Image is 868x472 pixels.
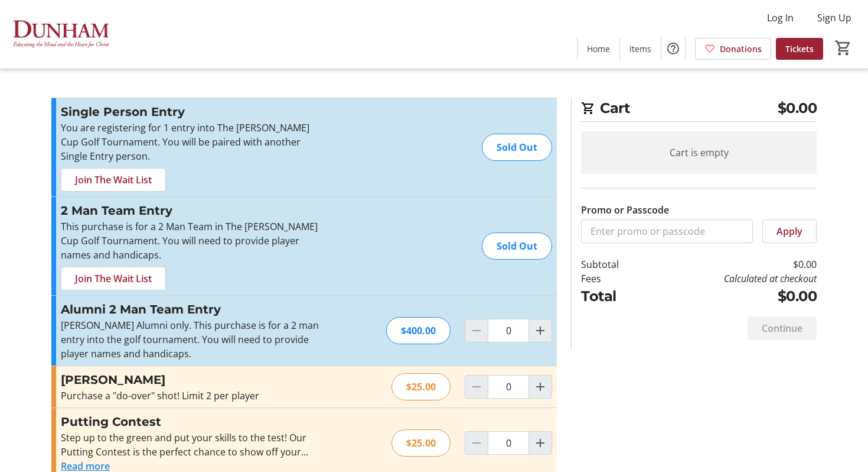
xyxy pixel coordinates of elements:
span: Join The Wait List [75,271,152,286]
span: Donations [720,43,762,55]
span: Sign Up [817,11,851,25]
p: [PERSON_NAME] Alumni only. This purchase is for a 2 man entry into the golf tournament. You will ... [61,318,319,361]
button: Apply [762,219,817,243]
td: Subtotal [581,257,650,271]
h3: 2 Man Team Entry [61,202,319,219]
a: Donations [695,38,771,60]
div: Purchase a "do-over" shot! Limit 2 per player [61,389,319,403]
span: Tickets [785,43,814,55]
button: Increment by one [529,319,552,342]
button: Sign Up [808,8,861,27]
button: Help [661,37,685,60]
p: You are registering for 1 entry into The [PERSON_NAME] Cup Golf Tournament. You will be paired wi... [61,121,319,163]
div: $25.00 [391,373,451,400]
span: Home [587,43,610,55]
td: Total [581,286,650,307]
span: Items [629,43,651,55]
td: $0.00 [650,286,817,307]
h3: Single Person Entry [61,103,319,121]
input: Putting Contest Quantity [488,431,529,455]
td: Fees [581,271,650,286]
input: Mulligan Quantity [488,375,529,399]
button: Join The Wait List [61,168,166,192]
a: Home [577,38,619,60]
button: Log In [758,8,803,27]
h2: Cart [581,98,817,122]
a: Tickets [776,38,823,60]
p: This purchase is for a 2 Man Team in The [PERSON_NAME] Cup Golf Tournament. You will need to prov... [61,219,319,262]
img: The Dunham School's Logo [7,5,112,64]
h3: [PERSON_NAME] [61,371,319,389]
div: Sold Out [482,134,552,161]
button: Join The Wait List [61,267,166,290]
span: Log In [767,11,794,25]
span: $0.00 [778,98,817,119]
button: Increment by one [529,432,552,454]
button: Increment by one [529,376,552,398]
h3: Alumni 2 Man Team Entry [61,300,319,318]
label: Promo or Passcode [581,203,669,217]
div: $25.00 [391,429,451,457]
div: Cart is empty [581,131,817,174]
button: Cart [833,37,854,59]
a: Items [620,38,661,60]
input: Alumni 2 Man Team Entry Quantity [488,319,529,342]
td: $0.00 [650,257,817,271]
td: Calculated at checkout [650,271,817,286]
h3: Putting Contest [61,413,319,431]
div: Sold Out [482,232,552,260]
div: $400.00 [386,317,451,344]
span: Join The Wait List [75,173,152,187]
div: Step up to the green and put your skills to the test! Our Putting Contest is the perfect chance t... [61,431,319,459]
input: Enter promo or passcode [581,219,753,243]
span: Apply [776,224,802,238]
